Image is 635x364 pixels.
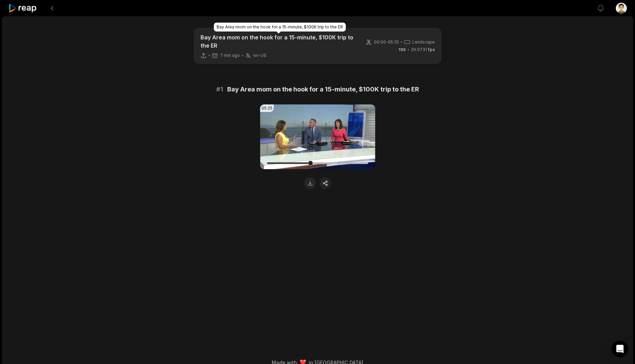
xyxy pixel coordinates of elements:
[260,104,375,169] video: Your browser does not support mp4 format.
[411,47,435,53] span: 29.9731
[612,341,628,357] div: Open Intercom Messenger
[253,53,266,58] span: en-US
[200,33,357,50] p: Bay Area mom on the hook for a 15-minute, $100K trip to the ER
[428,47,435,52] span: fps
[227,85,419,94] span: Bay Area mom on the hook for a 15-minute, $100K trip to the ER
[214,23,346,32] div: Bay Area mom on the hook for a 15-minute, $100K trip to the ER
[374,39,399,45] span: 00:00 - 05:25
[220,53,240,58] span: 7 min ago
[412,39,435,45] span: Landscape
[216,85,223,94] span: # 1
